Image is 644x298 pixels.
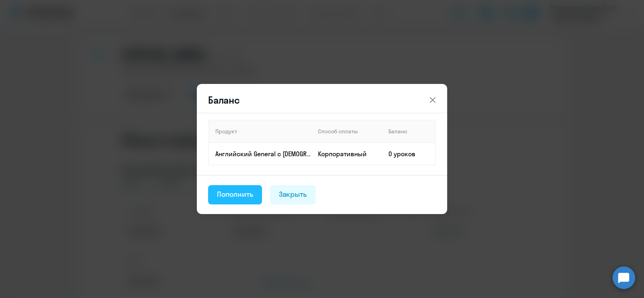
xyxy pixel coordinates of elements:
div: Закрыть [279,189,307,200]
button: Закрыть [270,185,316,204]
button: Пополнить [208,185,262,204]
header: Баланс [197,94,447,106]
div: Пополнить [217,189,253,200]
td: 0 уроков [382,143,436,165]
th: Продукт [208,120,312,143]
td: Корпоративный [312,143,382,165]
th: Баланс [382,120,436,143]
th: Способ оплаты [312,120,382,143]
p: Английский General с [DEMOGRAPHIC_DATA] преподавателем [215,149,311,158]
